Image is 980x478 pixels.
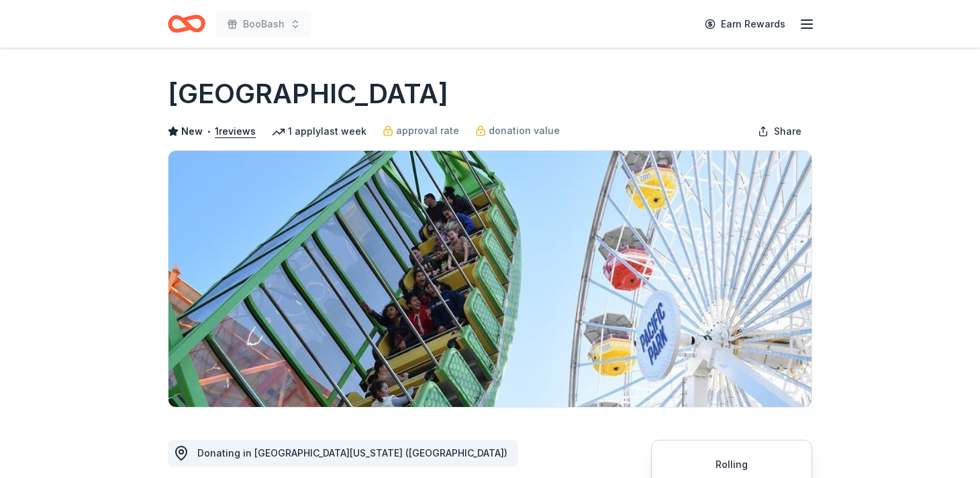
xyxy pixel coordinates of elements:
[475,123,560,139] a: donation value
[668,457,795,473] div: Rolling
[697,12,793,36] a: Earn Rewards
[272,123,366,139] div: 1 apply last week
[383,123,459,139] a: approval rate
[197,447,507,459] span: Donating in [GEOGRAPHIC_DATA][US_STATE] ([GEOGRAPHIC_DATA])
[168,151,812,407] img: Image for Pacific Park
[168,75,448,113] h1: [GEOGRAPHIC_DATA]
[489,123,560,139] span: donation value
[181,123,203,139] span: New
[747,118,812,145] button: Share
[396,123,459,139] span: approval rate
[774,123,801,139] span: Share
[243,16,285,32] span: BooBash
[168,8,205,40] a: Home
[216,11,311,38] button: BooBash
[207,126,211,137] span: •
[215,123,256,139] button: 1reviews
